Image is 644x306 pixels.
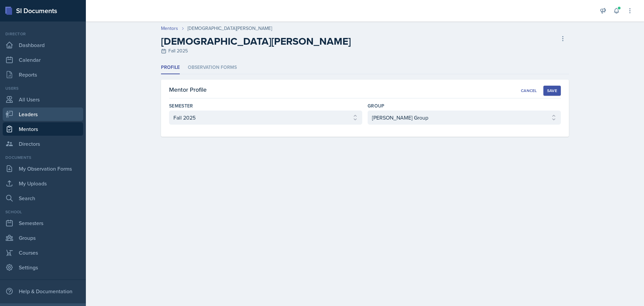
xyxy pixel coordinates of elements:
a: Settings [3,261,83,274]
a: My Uploads [3,177,83,190]
label: Group [368,102,385,109]
div: Fall 2025 [161,47,351,54]
div: [DEMOGRAPHIC_DATA][PERSON_NAME] [187,25,272,32]
a: Calendar [3,53,83,67]
a: My Observation Forms [3,162,83,175]
li: Profile [161,61,180,74]
a: Groups [3,231,83,245]
div: Save [547,88,557,93]
div: Users [3,85,83,91]
a: Directors [3,137,83,150]
label: Semester [169,102,193,109]
div: Documents [3,155,83,161]
div: Cancel [521,88,537,93]
a: Semesters [3,216,83,230]
a: Courses [3,246,83,259]
li: Observation Forms [188,61,237,74]
a: Mentors [161,25,178,32]
a: Dashboard [3,38,83,52]
a: Search [3,191,83,205]
button: Save [543,86,561,96]
a: Mentors [3,122,83,136]
button: Cancel [517,86,541,96]
div: Help & Documentation [3,285,83,298]
h2: [DEMOGRAPHIC_DATA][PERSON_NAME] [161,35,351,47]
a: Leaders [3,107,83,121]
h3: Mentor Profile [169,85,207,94]
div: School [3,209,83,215]
div: Director [3,31,83,37]
a: Reports [3,68,83,81]
a: All Users [3,93,83,106]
